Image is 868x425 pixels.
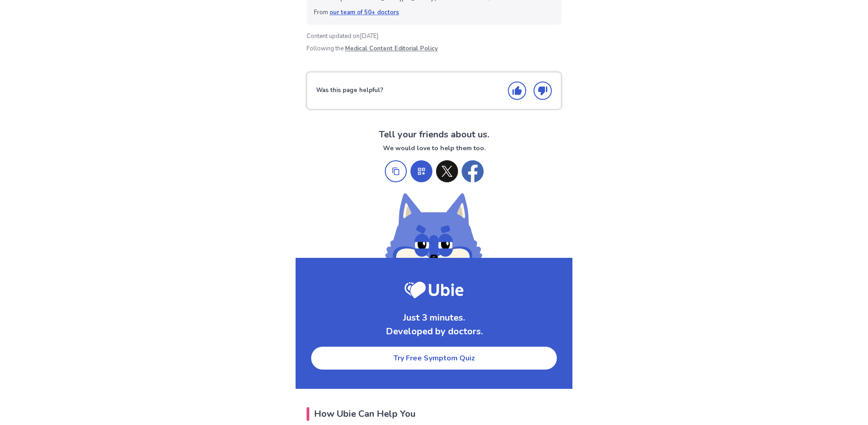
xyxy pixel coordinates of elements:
[314,8,554,17] p: From
[310,346,558,371] a: Try Free Symptom Quiz
[534,82,552,100] button: Thumbs down
[385,193,483,260] img: smily Shiba-inu looking
[310,311,558,338] h2: Just 3 minutes. Developed by doctors.
[329,8,399,16] a: our team of 50+ doctors
[345,44,438,53] a: Medical Content Editorial Policy
[462,160,484,182] button: Share on Facebook
[307,44,561,54] p: Following the
[508,82,526,100] button: Thumbs up
[296,143,572,153] p: We would love to help them too.
[307,32,561,41] p: Content updated on [DATE]
[307,407,561,421] h2: How Ubie Can Help You
[385,160,407,182] button: Copy URL
[410,160,432,182] button: Show QR code for share
[296,128,572,142] h2: Tell your friends about us.
[436,160,458,182] button: Share on X
[316,86,383,95] p: Was this page helpful?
